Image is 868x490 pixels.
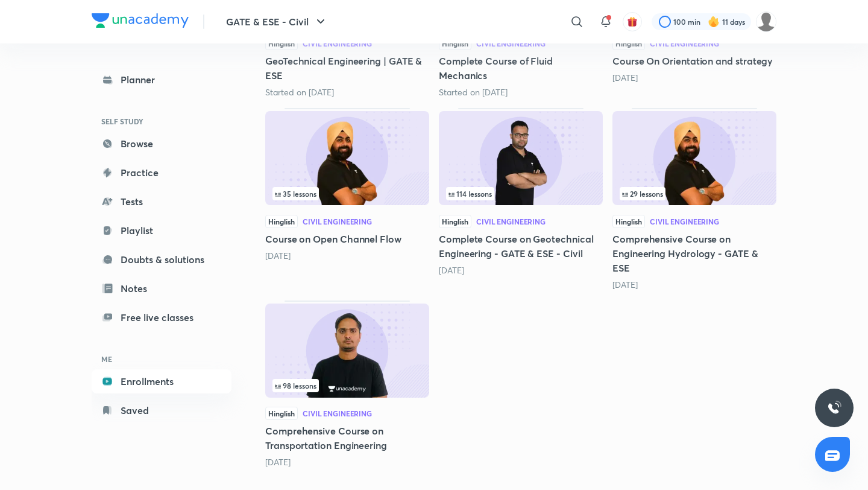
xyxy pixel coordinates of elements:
h6: ME [92,349,231,369]
img: Thumbnail [612,111,776,205]
div: Civil Engineering [303,218,372,225]
span: 98 lessons [275,382,316,389]
div: Civil Engineering [650,218,719,225]
button: avatar [623,12,642,31]
h5: Complete Course on Geotechnical Engineering - GATE & ESE - Civil [439,232,603,261]
a: Tests [92,189,231,214]
a: Doubts & solutions [92,247,231,272]
div: 2 years ago [612,279,776,291]
a: Saved [92,398,231,422]
img: ttu [827,401,841,415]
span: Hinglish [612,37,645,50]
span: 114 lessons [448,190,492,197]
div: infosection [272,379,422,392]
h5: Comprehensive Course on Transportation Engineering [265,424,429,453]
div: Started on Aug 29 [265,86,429,98]
h5: Course On Orientation and strategy [612,54,776,68]
div: 2 years ago [265,456,429,468]
a: Practice [92,161,231,185]
img: Rahul KD [756,11,776,32]
a: Company Logo [92,13,189,31]
div: infocontainer [620,187,769,200]
a: Notes [92,276,231,301]
img: Thumbnail [439,111,603,205]
div: left [272,187,422,200]
img: Thumbnail [265,111,429,205]
div: Civil Engineering [303,40,372,47]
div: Comprehensive Course on Engineering Hydrology - GATE & ESE [612,108,776,290]
a: Browse [92,132,231,156]
span: Hinglish [265,215,298,228]
div: infocontainer [446,187,596,200]
span: Hinglish [439,37,471,50]
div: Started on Sept 30 [439,86,603,98]
div: infosection [620,187,769,200]
div: left [446,187,596,200]
span: 29 lessons [622,190,663,197]
a: Planner [92,68,231,92]
img: Thumbnail [265,304,429,398]
div: infosection [446,187,596,200]
span: Hinglish [612,215,645,228]
div: infocontainer [272,187,422,200]
h5: Complete Course of Fluid Mechanics [439,54,603,83]
img: Company Logo [92,13,189,28]
span: Hinglish [439,215,471,228]
div: infocontainer [272,379,422,392]
div: infosection [272,187,422,200]
span: 35 lessons [275,190,316,197]
button: GATE & ESE - Civil [219,10,335,34]
h6: SELF STUDY [92,111,231,132]
div: 1 year ago [439,264,603,276]
h5: Course on Open Channel Flow [265,232,429,246]
div: Civil Engineering [476,40,546,47]
div: left [620,187,769,200]
h5: GeoTechnical Engineering | GATE & ESE [265,54,429,83]
span: Hinglish [265,407,298,420]
div: Civil Engineering [650,40,719,47]
img: streak [708,16,720,28]
a: Playlist [92,218,231,243]
div: 9 months ago [265,250,429,262]
div: 1 month ago [612,72,776,84]
span: Hinglish [265,37,298,50]
h5: Comprehensive Course on Engineering Hydrology - GATE & ESE [612,232,776,275]
img: avatar [627,16,638,27]
a: Enrollments [92,369,231,393]
div: Course on Open Channel Flow [265,108,429,290]
div: left [272,379,422,392]
div: Civil Engineering [303,410,372,417]
div: Comprehensive Course on Transportation Engineering [265,301,429,468]
a: Free live classes [92,305,231,329]
div: Complete Course on Geotechnical Engineering - GATE & ESE - Civil [439,108,603,290]
div: Civil Engineering [476,218,546,225]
